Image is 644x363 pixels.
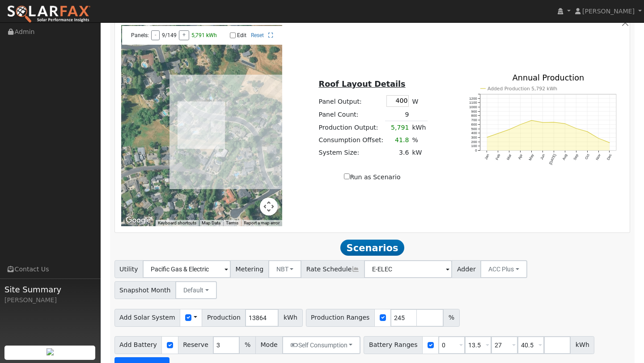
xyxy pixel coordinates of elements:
[549,153,557,165] text: [DATE]
[385,147,411,159] td: 3.6
[564,123,566,124] circle: onclick=""
[178,336,214,354] span: Reserve
[7,5,91,24] img: SolarFax
[540,153,546,160] text: Jun
[143,260,231,278] input: Select a Utility
[317,134,385,146] td: Consumption Offset:
[268,260,302,278] button: NBT
[508,129,510,130] circle: onclick=""
[528,153,535,161] text: May
[471,144,477,148] text: 100
[576,128,577,129] circle: onclick=""
[471,114,477,118] text: 800
[573,153,579,161] text: Sep
[471,135,477,139] text: 300
[114,336,162,354] span: Add Battery
[364,336,423,354] span: Battery Ranges
[4,283,96,295] span: Site Summary
[585,153,591,160] text: Oct
[452,260,481,278] span: Adder
[340,240,404,256] span: Scenarios
[244,220,280,225] a: Report a map error
[202,309,246,327] span: Production
[487,86,557,92] text: Added Production 5,792 kWh
[531,120,532,121] circle: onclick=""
[411,94,428,108] td: W
[317,121,385,134] td: Production Output:
[114,260,144,278] span: Utility
[411,134,428,146] td: %
[306,309,375,327] span: Production Ranges
[385,134,411,146] td: 41.8
[606,153,613,161] text: Dec
[609,142,610,144] circle: onclick=""
[595,153,602,161] text: Nov
[175,281,217,299] button: Default
[542,122,543,123] circle: onclick=""
[158,220,196,226] button: Keyboard shortcuts
[517,153,524,160] text: Apr
[480,260,527,278] button: ACC Plus
[131,32,149,38] span: Panels:
[301,260,364,278] span: Rate Schedule
[506,153,513,161] text: Mar
[162,32,177,38] span: 9/149
[486,137,487,138] circle: onclick=""
[553,122,555,123] circle: onclick=""
[513,73,585,82] text: Annual Production
[151,30,160,40] button: -
[475,148,477,152] text: 0
[582,8,635,15] span: [PERSON_NAME]
[469,105,477,109] text: 1000
[385,121,411,134] td: 5,791
[191,32,217,38] span: 5,791 kWh
[123,215,153,226] a: Open this area in Google Maps (opens a new window)
[268,32,273,38] a: Full Screen
[230,260,269,278] span: Metering
[495,153,501,161] text: Feb
[471,110,477,114] text: 900
[282,336,360,354] button: Self Consumption
[114,281,176,299] span: Snapshot Month
[469,97,477,101] text: 1200
[317,147,385,159] td: System Size:
[260,198,278,215] button: Map camera controls
[484,153,490,160] text: Jan
[587,131,588,132] circle: onclick=""
[443,309,459,327] span: %
[411,121,428,134] td: kWh
[469,101,477,105] text: 1100
[411,147,428,159] td: kW
[471,140,477,144] text: 200
[385,108,411,121] td: 9
[226,220,238,225] a: Terms (opens in new tab)
[497,133,499,134] circle: onclick=""
[520,124,521,125] circle: onclick=""
[471,127,477,131] text: 500
[317,108,385,121] td: Panel Count:
[317,94,385,108] td: Panel Output:
[471,122,477,127] text: 600
[471,131,477,135] text: 400
[237,32,246,38] label: Edit
[570,336,594,354] span: kWh
[319,80,406,89] u: Roof Layout Details
[562,153,568,161] text: Aug
[123,215,153,226] img: Google
[251,32,264,38] a: Reset
[114,309,181,327] span: Add Solar System
[278,309,302,327] span: kWh
[364,260,452,278] input: Select a Rate Schedule
[598,138,599,139] circle: onclick=""
[239,336,255,354] span: %
[255,336,283,354] span: Mode
[344,173,400,182] label: Run as Scenario
[47,348,54,355] img: retrieve
[202,220,220,226] button: Map Data
[179,30,189,40] button: +
[344,173,350,179] input: Run as Scenario
[4,295,96,305] div: [PERSON_NAME]
[471,118,477,122] text: 700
